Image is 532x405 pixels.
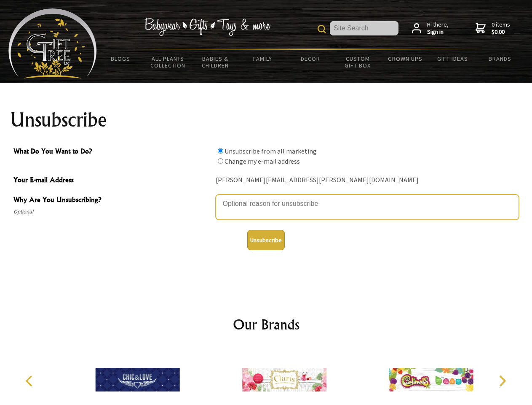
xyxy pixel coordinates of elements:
span: What Do You Want to Do? [13,146,211,158]
input: What Do You Want to Do? [218,158,223,164]
span: Hi there, [427,21,449,36]
button: Next [493,372,511,390]
img: Babyware - Gifts - Toys and more... [8,8,97,78]
input: Site Search [330,21,398,35]
span: 0 items [492,21,510,36]
div: [PERSON_NAME][EMAIL_ADDRESS][PERSON_NAME][DOMAIN_NAME] [216,174,519,187]
span: Optional [13,207,211,217]
img: product search [318,25,326,33]
button: Previous [21,372,40,390]
button: Unsubscribe [247,230,285,250]
label: Unsubscribe from all marketing [225,147,317,155]
img: Babywear - Gifts - Toys & more [144,18,270,36]
a: 0 items$0.00 [476,21,510,36]
h2: Our Brands [17,314,516,335]
a: Babies & Children [192,50,239,74]
strong: Sign in [427,28,449,36]
a: BLOGS [97,50,144,67]
label: Change my e-mail address [225,157,300,165]
h1: Unsubscribe [10,110,522,130]
textarea: Why Are You Unsubscribing? [216,194,519,220]
input: What Do You Want to Do? [218,148,223,154]
a: Hi there,Sign in [412,21,449,36]
span: Why Are You Unsubscribing? [13,194,211,207]
a: Grown Ups [381,50,429,67]
span: Your E-mail Address [13,175,211,187]
a: Custom Gift Box [334,50,382,74]
strong: $0.00 [492,28,510,36]
a: Gift Ideas [429,50,476,67]
a: Family [239,50,287,67]
a: All Plants Collection [144,50,192,74]
a: Brands [476,50,524,67]
a: Decor [286,50,334,67]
